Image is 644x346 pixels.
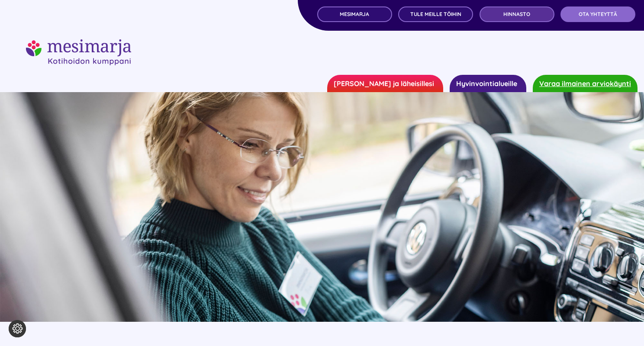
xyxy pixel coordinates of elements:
a: TULE MEILLE TÖIHIN [398,6,473,22]
button: Evästeasetukset [9,320,26,337]
a: Hyvinvointialueille [450,75,526,92]
a: Varaa ilmainen arviokäynti [533,75,638,92]
span: OTA YHTEYTTÄ [579,11,617,17]
span: TULE MEILLE TÖIHIN [410,11,461,17]
a: MESIMARJA [317,6,392,22]
span: MESIMARJA [340,11,369,17]
a: Hinnasto [480,6,554,22]
img: Mesimarjasi Kotihoidon kumppani [26,39,131,65]
span: Hinnasto [503,11,530,17]
a: mesimarjasi [26,38,131,49]
a: [PERSON_NAME] ja läheisillesi [327,75,443,92]
a: OTA YHTEYTTÄ [560,6,635,22]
